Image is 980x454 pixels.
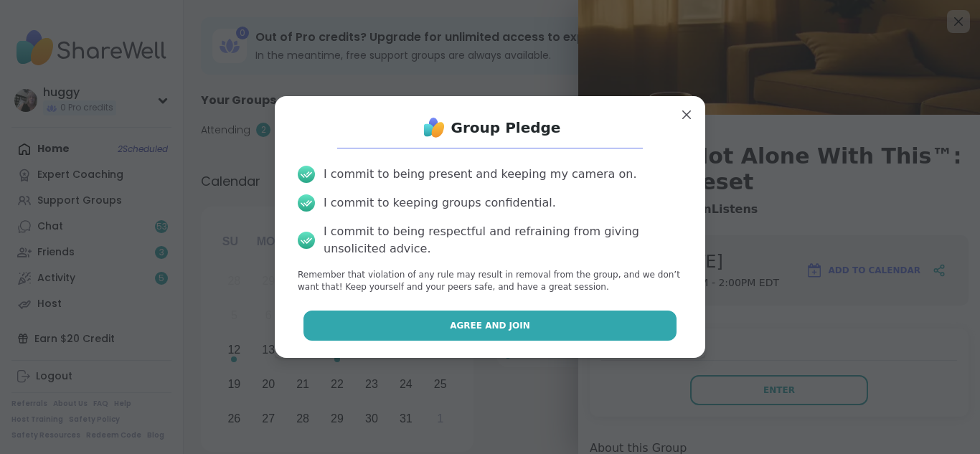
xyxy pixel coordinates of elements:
[324,194,556,212] div: I commit to keeping groups confidential.
[451,118,561,138] h1: Group Pledge
[450,319,530,332] span: Agree and Join
[324,223,682,257] div: I commit to being respectful and refraining from giving unsolicited advice.
[420,113,448,142] img: ShareWell Logo
[324,166,636,183] div: I commit to being present and keeping my camera on.
[303,311,677,341] button: Agree and Join
[298,269,682,293] p: Remember that violation of any rule may result in removal from the group, and we don’t want that!...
